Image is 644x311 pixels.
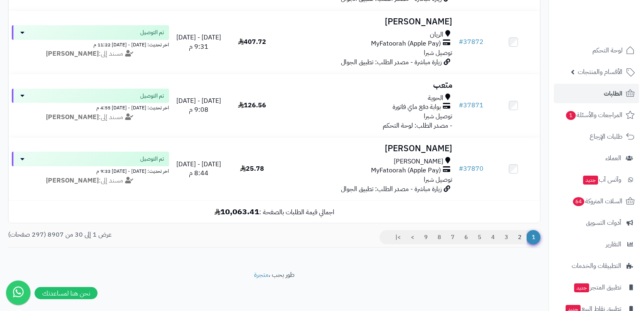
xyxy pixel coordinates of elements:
[606,239,621,250] span: التقارير
[554,213,639,233] a: أدوات التسويق
[392,102,441,112] span: بوابة دفع ماي فاتورة
[513,230,527,245] a: 2
[282,144,453,153] h3: [PERSON_NAME]
[459,164,484,174] a: #37870
[526,230,540,245] span: 1
[554,278,639,297] a: تطبيق المتجرجديد
[371,166,441,175] span: MyFatoorah (Apple Pay)
[446,230,460,245] a: 7
[6,176,175,185] div: مسند إلى:
[459,100,484,110] a: #37871
[459,100,463,110] span: #
[566,111,576,120] span: 1
[554,170,639,189] a: وآتس آبجديد
[574,283,589,292] span: جديد
[140,92,164,100] span: تم التوصيل
[605,152,621,164] span: العملاء
[473,230,486,245] a: 5
[394,157,443,166] span: [PERSON_NAME]
[424,175,452,185] span: توصيل شبرا
[46,112,99,122] strong: [PERSON_NAME]
[430,30,443,39] span: الريان
[554,41,639,60] a: لوحة التحكم
[238,37,266,47] span: 407.72
[589,22,636,39] img: logo-2.png
[140,28,164,37] span: تم التوصيل
[582,174,621,185] span: وآتس آب
[486,230,500,245] a: 4
[140,155,164,163] span: تم التوصيل
[279,74,456,137] td: - مصدر الطلب: لوحة التحكم
[554,105,639,125] a: المراجعات والأسئلة1
[554,127,639,146] a: طلبات الإرجاع
[240,164,264,174] span: 25.78
[46,176,99,185] strong: [PERSON_NAME]
[572,196,622,207] span: السلات المتروكة
[554,256,639,276] a: التطبيقات والخدمات
[565,109,622,121] span: المراجعات والأسئلة
[554,148,639,168] a: العملاء
[572,260,621,272] span: التطبيقات والخدمات
[499,230,513,245] a: 3
[590,131,622,142] span: طلبات الإرجاع
[459,37,484,47] a: #37872
[592,45,622,56] span: لوحة التحكم
[459,230,473,245] a: 6
[215,205,259,217] b: 10,063.41
[583,176,598,185] span: جديد
[390,230,406,245] a: >|
[282,80,453,90] h3: متعب
[419,230,433,245] a: 9
[554,84,639,103] a: الطلبات
[554,191,639,211] a: السلات المتروكة64
[12,103,169,111] div: اخر تحديث: [DATE] - [DATE] 4:55 م
[254,270,269,280] a: متجرة
[459,37,463,47] span: #
[573,197,584,206] span: 64
[424,111,452,121] span: توصيل شبرا
[371,39,441,48] span: MyFatoorah (Apple Pay)
[46,49,99,59] strong: [PERSON_NAME]
[554,235,639,254] a: التقارير
[604,88,622,99] span: الطلبات
[428,94,443,103] span: الحوية
[176,159,221,178] span: [DATE] - [DATE] 8:44 م
[2,230,274,239] div: عرض 1 إلى 30 من 8907 (297 صفحات)
[578,66,622,78] span: الأقسام والمنتجات
[405,230,419,245] a: >
[176,33,221,52] span: [DATE] - [DATE] 9:31 م
[424,48,452,58] span: توصيل شبرا
[282,17,453,26] h3: [PERSON_NAME]
[341,57,442,67] span: زيارة مباشرة - مصدر الطلب: تطبيق الجوال
[6,113,175,122] div: مسند إلى:
[12,40,169,48] div: اخر تحديث: [DATE] - [DATE] 11:22 م
[238,100,266,110] span: 126.56
[12,166,169,175] div: اخر تحديث: [DATE] - [DATE] 9:33 م
[176,96,221,115] span: [DATE] - [DATE] 9:08 م
[459,164,463,174] span: #
[586,217,621,228] span: أدوات التسويق
[432,230,446,245] a: 8
[6,49,175,59] div: مسند إلى:
[9,201,540,222] td: اجمالي قيمة الطلبات بالصفحة :
[341,184,442,194] span: زيارة مباشرة - مصدر الطلب: تطبيق الجوال
[573,282,621,293] span: تطبيق المتجر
